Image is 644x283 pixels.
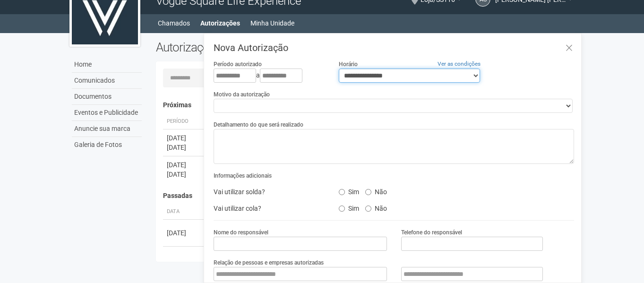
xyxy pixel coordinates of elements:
a: Eventos e Publicidade [72,105,142,121]
div: [DATE] [167,228,202,238]
a: Galeria de Fotos [72,137,142,153]
a: Minha Unidade [250,17,294,30]
a: Ver as condições [438,60,481,67]
a: Chamados [158,17,190,30]
input: Não [365,206,371,212]
label: Sim [339,185,359,196]
label: Telefone do responsável [401,228,462,237]
a: Documentos [72,89,142,105]
input: Sim [339,206,345,212]
th: Data [163,204,206,220]
label: Informações adicionais [214,172,272,180]
a: Comunicados [72,73,142,89]
div: Vai utilizar cola? [206,201,331,215]
input: Não [365,189,371,195]
div: [DATE] [167,143,202,152]
label: Motivo da autorização [214,90,270,99]
label: Detalhamento do que será realizado [214,120,303,129]
a: Home [72,57,142,73]
label: Não [365,185,387,196]
h2: Autorizações [156,40,358,54]
h4: Passadas [163,192,568,199]
label: Período autorizado [214,60,262,69]
th: Período [163,114,206,129]
label: Nome do responsável [214,228,268,237]
label: Horário [339,60,358,69]
div: [DATE] [167,133,202,143]
div: Vai utilizar solda? [206,185,331,199]
a: Anuncie sua marca [72,121,142,137]
h3: Nova Autorização [214,43,574,52]
a: Autorizações [200,17,240,30]
label: Relação de pessoas e empresas autorizadas [214,258,324,267]
input: Sim [339,189,345,195]
div: [DATE] [167,170,202,179]
label: Sim [339,201,359,213]
label: Não [365,201,387,213]
div: a [214,69,324,83]
h4: Próximas [163,102,568,109]
div: [DATE] [167,160,202,170]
